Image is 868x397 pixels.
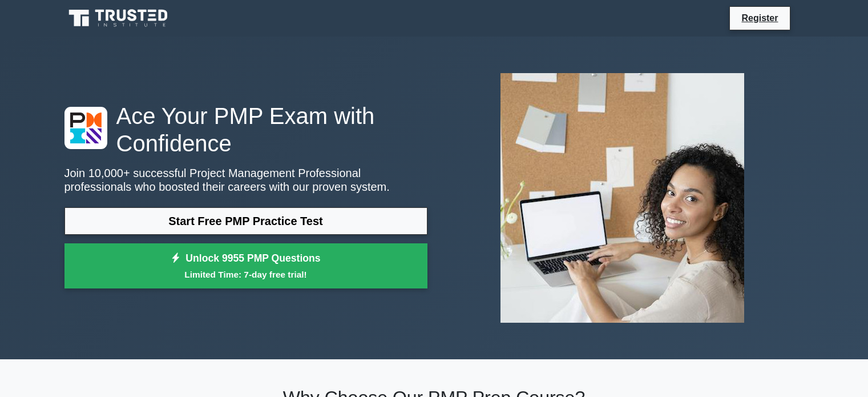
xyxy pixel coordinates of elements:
[64,207,427,235] a: Start Free PMP Practice Test
[64,102,427,157] h1: Ace Your PMP Exam with Confidence
[734,11,785,25] a: Register
[79,268,413,281] small: Limited Time: 7-day free trial!
[64,243,427,289] a: Unlock 9955 PMP QuestionsLimited Time: 7-day free trial!
[64,166,427,194] p: Join 10,000+ successful Project Management Professional professionals who boosted their careers w...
